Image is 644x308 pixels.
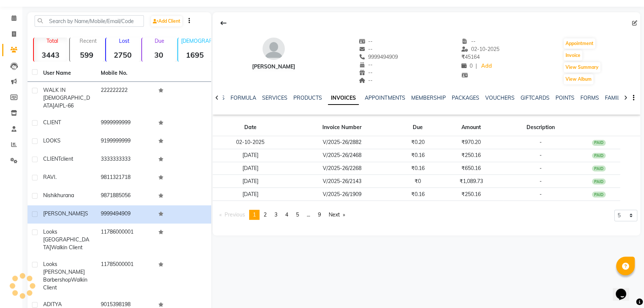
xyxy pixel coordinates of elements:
[359,69,373,76] span: --
[461,54,480,60] span: 45164
[106,50,140,60] strong: 2750
[43,228,89,251] span: Looks [GEOGRAPHIC_DATA]
[96,82,154,114] td: 222222222
[35,15,144,27] input: Search by Name/Mobile/Email/Code
[328,92,359,105] a: INVOICES
[461,46,499,52] span: 02-10-2025
[485,94,514,101] a: VOUCHERS
[43,137,61,144] span: LOOKS
[142,50,176,60] strong: 30
[43,87,90,109] span: WALK IN [DEMOGRAPHIC_DATA]
[592,140,606,146] div: PAID
[34,50,68,60] strong: 3443
[264,211,267,218] span: 2
[274,211,277,218] span: 3
[288,136,396,149] td: V/2025-26/2882
[37,38,68,44] p: Total
[285,211,288,218] span: 4
[144,38,176,44] p: Due
[213,119,287,136] th: Date
[54,102,74,109] span: AIPL-66
[359,61,373,68] span: --
[564,38,595,49] button: Appointment
[39,65,96,82] th: User Name
[43,119,61,126] span: CLIENT
[539,178,541,185] span: -
[288,149,396,162] td: V/2025-26/2468
[43,174,55,180] span: RAVI
[439,188,503,201] td: ₹250.16
[96,169,154,187] td: 9811321718
[555,94,574,101] a: POINTS
[43,301,62,308] span: ADITYA
[288,119,396,136] th: Invoice Number
[296,211,299,218] span: 5
[43,155,61,162] span: CLIENT
[503,119,577,136] th: Description
[96,151,154,169] td: 3333333333
[96,224,154,256] td: 11786000001
[213,149,287,162] td: [DATE]
[539,191,541,198] span: -
[480,61,493,71] a: Add
[613,278,637,301] iframe: chat widget
[564,50,582,61] button: Invoice
[96,187,154,205] td: 9871885056
[288,162,396,175] td: V/2025-26/2268
[96,132,154,151] td: 9199999999
[396,149,439,162] td: ₹0.16
[225,211,245,218] span: Previous
[213,162,287,175] td: [DATE]
[605,94,622,101] a: FAMILY
[461,38,476,45] span: --
[365,94,405,101] a: APPOINTMENTS
[396,162,439,175] td: ₹0.16
[592,179,606,185] div: PAID
[151,16,182,26] a: Add Client
[213,136,287,149] td: 02-10-2025
[51,244,83,251] span: Walkin Client
[359,46,373,52] span: --
[70,50,104,60] strong: 599
[43,192,55,199] span: nishi
[252,63,295,71] div: [PERSON_NAME]
[411,94,445,101] a: MEMBERSHIP
[55,174,57,180] span: .
[96,65,154,82] th: Mobile No.
[476,62,477,70] span: |
[396,175,439,188] td: ₹0
[461,62,473,69] span: 0
[580,94,599,101] a: FORMS
[318,211,321,218] span: 9
[213,188,287,201] td: [DATE]
[96,205,154,224] td: 9999494909
[288,175,396,188] td: V/2025-26/2143
[262,94,287,101] a: SERVICES
[325,210,349,220] a: Next
[213,175,287,188] td: [DATE]
[61,155,73,162] span: client
[307,211,310,218] span: ...
[293,94,322,101] a: PRODUCTS
[43,210,85,217] span: [PERSON_NAME]
[231,94,256,101] a: FORMULA
[216,16,231,30] div: Back to Client
[539,165,541,171] span: -
[73,38,104,44] p: Recent
[461,54,465,60] span: ₹
[178,50,212,60] strong: 1695
[359,54,398,60] span: 9999494909
[451,94,479,101] a: PACKAGES
[520,94,549,101] a: GIFTCARDS
[96,256,154,296] td: 11785000001
[539,152,541,158] span: -
[439,149,503,162] td: ₹250.16
[288,188,396,201] td: V/2025-26/1909
[263,38,285,60] img: avatar
[96,114,154,132] td: 9999999999
[592,192,606,198] div: PAID
[592,153,606,159] div: PAID
[564,62,600,73] button: View Summary
[359,38,373,45] span: --
[85,210,88,217] span: S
